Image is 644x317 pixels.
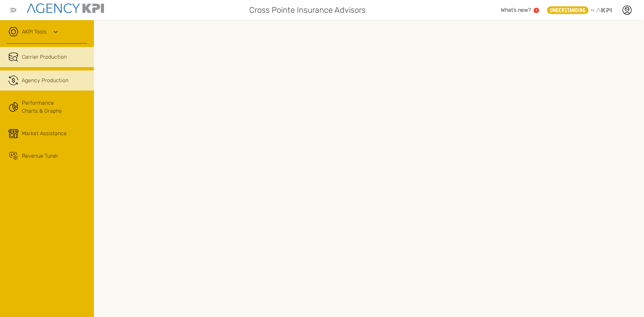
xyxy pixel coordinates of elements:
[501,7,531,13] span: What’s new?
[27,3,104,13] img: agencykpi-logo-550x69-2d9e3fa8.png
[22,129,67,138] span: Market Assistance
[22,76,68,85] span: Agency Production
[534,8,539,13] a: 1
[249,4,366,16] span: Cross Pointe Insurance Advisors
[22,28,47,36] a: AKPI Tools
[536,8,537,12] text: 1
[22,152,58,160] span: Revenue Tuner
[22,53,67,61] span: Carrier Production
